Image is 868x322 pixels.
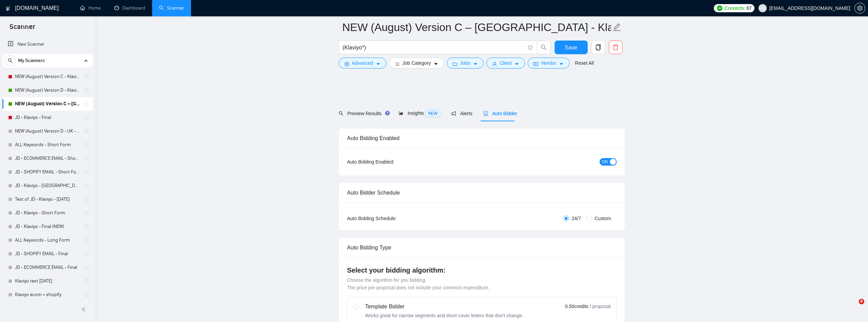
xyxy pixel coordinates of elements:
span: Choose the algorithm for you bidding. The price per proposal does not include your connects expen... [347,277,490,290]
a: NEW (August) Version D - Klaviyo [15,83,80,97]
a: JD - ECOMMERCE EMAIL - Short Form [15,152,80,165]
a: JD - ECOMMERCE EMAIL - Final [15,261,80,274]
a: homeHome [80,5,101,11]
span: delete [609,44,622,50]
button: search [5,55,16,66]
span: holder [84,265,89,270]
span: Advanced [352,59,373,67]
span: holder [84,183,89,188]
a: NEW (August) Version C – [GEOGRAPHIC_DATA] - Klaviyo [15,97,80,111]
div: Tooltip anchor [384,110,391,116]
span: holder [84,169,89,175]
span: user [492,61,497,66]
span: setting [855,5,865,11]
span: user [760,6,765,11]
span: NEW [425,110,440,117]
button: search [537,41,550,54]
span: Auto Bidder [483,111,517,116]
a: Klaviyo ecom + shopify [15,288,80,302]
button: setting [854,3,865,14]
span: double-left [81,306,88,313]
span: 0.50 credits [565,303,588,310]
span: caret-down [376,61,381,66]
span: Preview Results [339,111,388,116]
span: Connects: [724,4,745,12]
span: search [5,58,15,63]
span: edit [613,23,621,32]
span: notification [451,111,456,116]
button: barsJob Categorycaret-down [389,58,444,68]
span: holder [84,224,89,229]
h4: Select your bidding algorithm: [347,265,617,275]
button: Save [555,41,588,54]
span: caret-down [559,61,564,66]
a: setting [854,5,865,11]
a: JD - SHOPIFY EMAIL - Short Form [15,165,80,179]
span: idcard [533,61,538,66]
span: caret-down [514,61,519,66]
span: Custom [592,215,614,222]
a: New Scanner [8,37,87,51]
span: copy [592,44,605,50]
a: JD - SHOPIFY EMAIL - Final [15,247,80,261]
span: caret-down [433,61,438,66]
span: area-chart [399,111,403,116]
span: holder [84,210,89,216]
span: holder [84,278,89,284]
span: Insights [399,110,440,116]
span: Save [565,43,577,52]
span: robot [483,111,488,116]
span: 67 [747,4,752,12]
a: JD - Klaviyo - Final [15,111,80,124]
span: / proposal [590,303,610,310]
span: Scanner [4,22,41,36]
span: holder [84,251,89,257]
a: searchScanner [159,5,184,11]
button: userClientcaret-down [486,58,525,68]
li: New Scanner [2,37,93,51]
a: ALL Keywords - Long Form [15,233,80,247]
span: Job Category [402,59,431,67]
span: Client [500,59,512,67]
span: holder [84,156,89,161]
span: info-circle [528,45,532,50]
span: Alerts [451,111,472,116]
span: search [339,111,343,116]
span: holder [84,292,89,297]
button: delete [609,41,622,54]
div: Auto Bidder Schedule [347,183,617,202]
button: settingAdvancedcaret-down [339,58,386,68]
span: holder [84,74,89,79]
iframe: Intercom live chat [845,299,861,315]
img: logo [6,3,11,14]
a: JD - Klaviyo - [GEOGRAPHIC_DATA] - only [15,179,80,193]
span: 24/7 [569,215,584,222]
a: Klaviyo test [DATE] [15,274,80,288]
a: ALL Keywords - Short Form [15,138,80,152]
button: idcardVendorcaret-down [528,58,569,68]
div: Auto Bidding Enabled: [347,158,437,166]
a: NEW (August) Version D - UK - Klaviyo [15,124,80,138]
button: copy [591,41,605,54]
span: caret-down [473,61,478,66]
span: Jobs [460,59,470,67]
a: Reset All [575,59,594,67]
a: JD - Klaviyo - Final (NEW) [15,220,80,233]
span: holder [84,88,89,93]
div: Auto Bidding Enabled [347,128,617,148]
span: folder [453,61,457,66]
div: Auto Bidding Type [347,238,617,257]
span: holder [84,142,89,148]
a: dashboardDashboard [114,5,145,11]
span: setting [344,61,349,66]
img: upwork-logo.png [717,5,722,11]
span: holder [84,115,89,120]
input: Search Freelance Jobs... [343,43,525,52]
span: holder [84,128,89,134]
a: JD - Klaviyo - Short Form [15,206,80,220]
span: ON [602,158,608,166]
a: NEW (August) Version C - Klaviyo [15,70,80,83]
div: Template Bidder [365,303,524,311]
a: Test of JD - Klaviyo - [DATE] [15,193,80,206]
span: My Scanners [18,54,45,67]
